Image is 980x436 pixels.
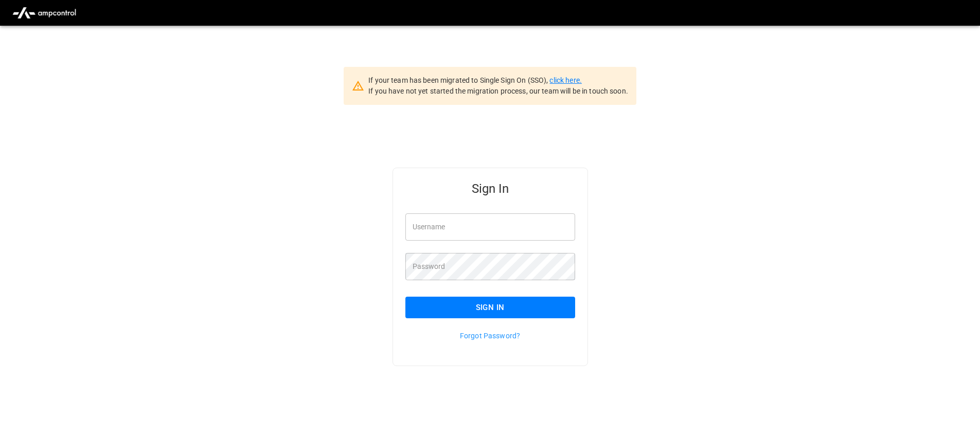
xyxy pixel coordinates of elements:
[368,76,549,84] span: If your team has been migrated to Single Sign On (SSO),
[405,331,575,341] p: Forgot Password?
[549,76,581,84] a: click here.
[405,180,575,197] h5: Sign In
[405,297,575,318] button: Sign In
[8,3,80,23] img: ampcontrol.io logo
[368,87,628,95] span: If you have not yet started the migration process, our team will be in touch soon.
